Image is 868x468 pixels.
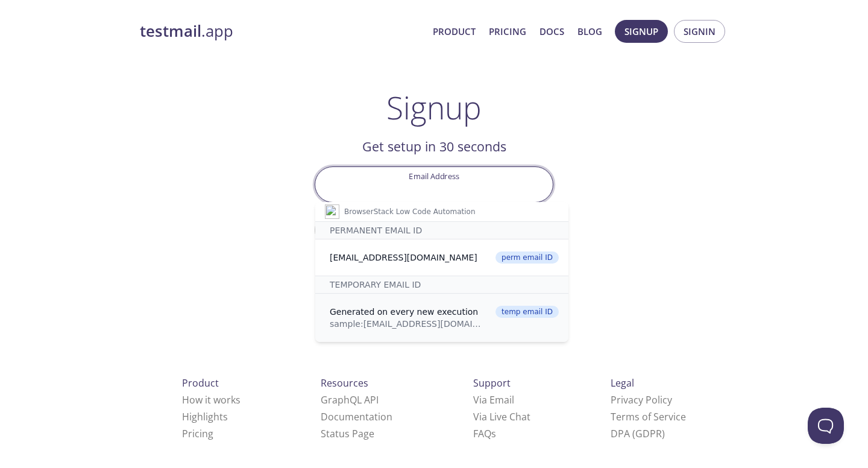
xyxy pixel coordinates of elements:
button: Signup [615,20,668,43]
span: Resources [321,376,368,390]
h2: Get setup in 30 seconds [315,136,553,157]
a: Product [433,24,476,39]
a: Pricing [489,24,526,39]
a: Via Email [473,393,514,406]
h1: Signup [386,89,482,125]
button: Signin [674,20,725,43]
a: Privacy Policy [611,393,672,406]
span: Support [473,376,511,390]
a: Status Page [321,427,374,440]
a: Documentation [321,410,392,423]
a: How it works [182,393,241,406]
a: DPA (GDPR) [611,427,665,440]
a: GraphQL API [321,393,379,406]
iframe: Help Scout Beacon - Open [808,408,844,444]
strong: testmail [140,21,201,42]
a: Docs [539,24,564,39]
span: Signin [684,24,715,39]
span: Product [182,376,219,390]
span: s [491,427,496,440]
a: Blog [577,24,602,39]
a: Highlights [182,410,228,423]
a: testmail.app [140,21,423,42]
span: Signup [624,24,658,39]
a: Terms of Service [611,410,686,423]
a: FAQ [473,427,496,440]
span: Legal [611,376,634,390]
a: Via Live Chat [473,410,530,423]
a: Pricing [182,427,213,440]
